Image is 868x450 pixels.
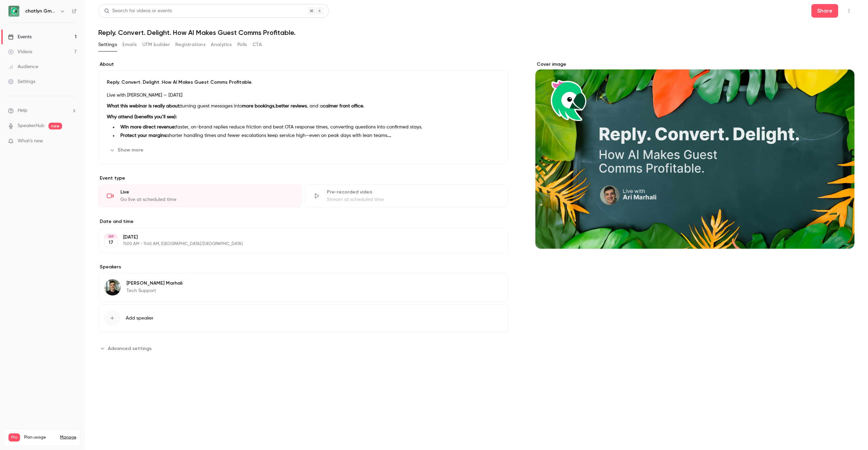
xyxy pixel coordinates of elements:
p: Live with [PERSON_NAME] — [DATE] [107,91,500,99]
strong: Protect your margins: [120,133,167,138]
a: Manage [60,435,76,440]
span: What's new [18,138,43,145]
img: chatlyn GmbH [8,6,19,17]
p: Reply. Convert. Delight. How AI Makes Guest Comms Profitable. [107,79,500,86]
label: About [98,61,508,68]
strong: calmer front office [323,104,363,108]
strong: Why attend (benefits you’ll see): [107,115,177,119]
h1: Reply. Convert. Delight. How AI Makes Guest Comms Profitable. [98,28,854,37]
div: Videos [8,48,32,55]
p: Tech Support [126,287,182,294]
strong: What this webinar is really about: [107,104,180,108]
div: Go live at scheduled time [120,196,294,203]
span: Pro [8,433,20,442]
p: turning guest messages into , , and a . [107,102,500,110]
div: Search for videos or events [104,7,172,15]
button: Settings [98,39,117,50]
button: Advanced settings [98,343,156,354]
span: Help [18,107,27,114]
button: Analytics [211,39,232,50]
p: [PERSON_NAME] Marhali [126,280,182,287]
p: 17 [108,239,113,246]
section: Cover image [535,61,854,249]
div: LiveGo live at scheduled time [98,184,302,207]
div: Stream at scheduled time [327,196,500,203]
h6: chatlyn GmbH [25,8,57,15]
p: Event type [98,175,508,182]
div: Audience [8,63,38,70]
span: Add speaker [126,315,154,322]
li: shorter handling times and fewer escalations keep service high—even on peak days with lean teams. [118,132,500,139]
button: Emails [122,39,137,50]
label: Cover image [535,61,854,68]
p: 11:00 AM - 11:45 AM, [GEOGRAPHIC_DATA]/[GEOGRAPHIC_DATA] [123,241,472,247]
div: SEP [105,234,117,239]
div: Pre-recorded videoStream at scheduled time [305,184,509,207]
section: Advanced settings [98,343,508,354]
button: CTA [253,39,262,50]
button: Registrations [175,39,205,50]
img: Ari Marhali [104,279,121,295]
button: Show more [107,145,147,156]
strong: Win more direct revenue: [120,125,176,129]
p: [DATE] [123,234,472,241]
div: Live [120,189,294,196]
span: Plan usage [24,435,56,440]
button: Add speaker [98,304,508,332]
label: Date and time [98,218,508,225]
div: Settings [8,78,35,85]
strong: better reviews [276,104,307,108]
label: Speakers [98,264,508,270]
button: Share [811,4,838,18]
strong: more bookings [242,104,274,108]
li: faster, on-brand replies reduce friction and beat OTA response times, converting questions into c... [118,124,500,131]
span: Advanced settings [108,345,152,352]
li: help-dropdown-opener [8,107,77,114]
button: Polls [237,39,247,50]
div: Ari Marhali[PERSON_NAME] MarhaliTech Support [98,273,508,302]
div: Events [8,34,32,40]
button: UTM builder [142,39,170,50]
a: SpeakerHub [18,122,44,129]
div: Pre-recorded video [327,189,500,196]
span: new [48,123,62,129]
